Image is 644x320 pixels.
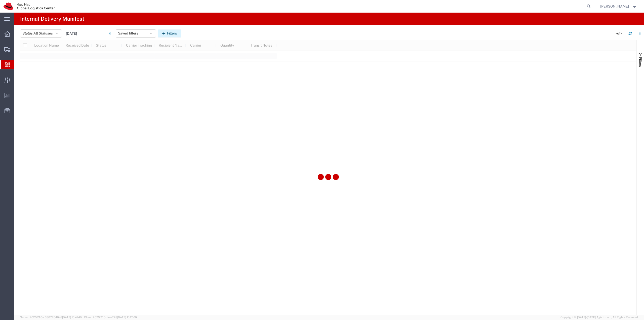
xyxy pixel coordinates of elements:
button: Status:All Statuses [20,29,62,38]
h4: Internal Delivery Manifest [20,13,84,25]
div: - of - [616,31,624,36]
span: Jason Alexander [600,4,629,9]
span: [DATE] 10:41:40 [62,316,82,319]
span: Copyright © [DATE]-[DATE] Agistix Inc., All Rights Reserved [560,315,638,319]
span: Filters [638,57,642,67]
span: Client: 2025.21.0-faee749 [84,316,137,319]
button: Filters [158,29,181,38]
img: logo [4,3,55,10]
span: Server: 2025.21.0-c63077040a8 [20,316,82,319]
button: Saved filters [116,29,156,38]
button: [PERSON_NAME] [600,3,637,9]
span: All Statuses [33,31,53,35]
span: [DATE] 10:25:10 [117,316,137,319]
